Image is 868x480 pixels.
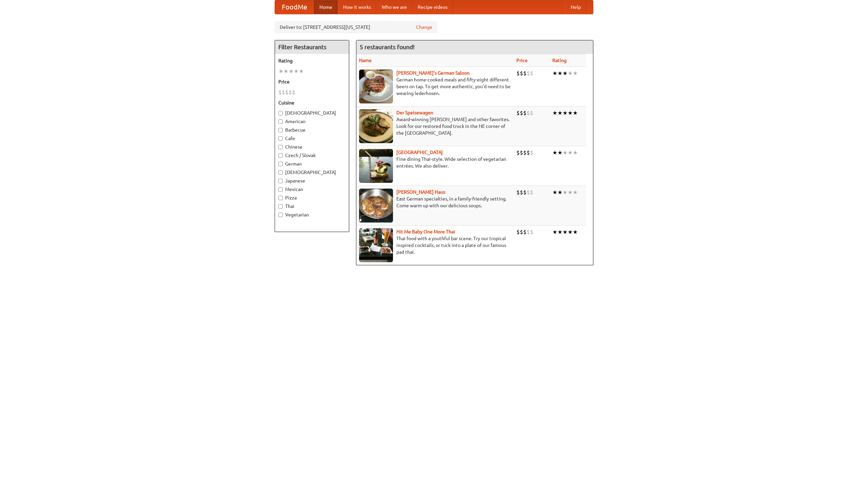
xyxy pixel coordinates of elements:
li: ★ [283,68,289,75]
a: [PERSON_NAME]'s German Saloon [396,70,470,76]
p: East German specialties, in a family-friendly setting. Come warm up with our delicious soups. [359,195,511,209]
input: Thai [278,204,283,209]
label: Thai [278,203,346,210]
img: satay.jpg [359,149,393,183]
a: Price [516,58,528,63]
a: Change [416,24,432,31]
li: $ [530,149,533,156]
li: $ [523,228,527,236]
li: $ [520,109,523,117]
li: ★ [568,70,573,77]
li: ★ [557,70,563,77]
label: Chinese [278,143,346,150]
h5: Cuisine [278,99,346,106]
li: ★ [568,109,573,117]
li: $ [278,89,282,96]
li: $ [516,109,520,117]
a: Recipe videos [412,0,453,14]
li: ★ [573,149,578,156]
li: ★ [299,68,304,75]
input: German [278,162,283,166]
input: Mexican [278,187,283,192]
li: $ [530,189,533,196]
div: Deliver to: [STREET_ADDRESS][US_STATE] [275,21,437,33]
li: ★ [573,228,578,236]
input: Cafe [278,136,283,141]
label: Mexican [278,186,346,193]
li: ★ [278,68,283,75]
li: ★ [552,109,557,117]
li: ★ [552,228,557,236]
input: Czech / Slovak [278,153,283,158]
img: esthers.jpg [359,70,393,103]
li: $ [516,149,520,156]
a: Der Speisewagen [396,110,433,115]
li: $ [520,228,523,236]
li: ★ [573,109,578,117]
li: $ [523,109,527,117]
a: How it works [338,0,376,14]
li: $ [516,70,520,77]
li: ★ [557,149,563,156]
label: Czech / Slovak [278,152,346,159]
li: ★ [568,228,573,236]
label: [DEMOGRAPHIC_DATA] [278,110,346,116]
label: Cafe [278,135,346,142]
label: Barbecue [278,127,346,133]
li: $ [523,189,527,196]
img: kohlhaus.jpg [359,189,393,223]
li: ★ [573,189,578,196]
input: [DEMOGRAPHIC_DATA] [278,111,283,115]
label: Japanese [278,177,346,184]
li: ★ [563,109,568,117]
li: $ [292,89,295,96]
li: $ [520,149,523,156]
label: Vegetarian [278,211,346,218]
li: ★ [563,149,568,156]
p: Thai food with a youthful bar scene. Try our tropical inspired cocktails, or tuck into a plate of... [359,235,511,255]
li: ★ [294,68,299,75]
li: $ [520,189,523,196]
li: $ [530,70,533,77]
li: $ [527,109,530,117]
li: ★ [563,228,568,236]
a: [PERSON_NAME] Haus [396,189,445,195]
li: $ [285,89,289,96]
a: Hit Me Baby One More Thai [396,229,455,234]
a: Help [565,0,586,14]
li: $ [289,89,292,96]
li: ★ [568,149,573,156]
ng-pluralize: 5 restaurants found! [360,44,415,50]
li: $ [530,228,533,236]
a: Home [314,0,338,14]
li: ★ [557,109,563,117]
input: American [278,119,283,124]
li: $ [527,189,530,196]
li: $ [530,109,533,117]
h5: Rating [278,57,346,64]
li: ★ [557,189,563,196]
li: ★ [552,149,557,156]
img: babythai.jpg [359,228,393,262]
li: $ [523,149,527,156]
p: Award-winning [PERSON_NAME] and other favorites. Look for our restored food truck in the NE corne... [359,116,511,136]
input: Barbecue [278,128,283,132]
h5: Price [278,78,346,85]
li: ★ [289,68,294,75]
a: Rating [552,58,567,63]
li: ★ [552,189,557,196]
a: Who we are [376,0,412,14]
label: German [278,160,346,167]
li: ★ [557,228,563,236]
li: $ [527,149,530,156]
li: $ [520,70,523,77]
a: [GEOGRAPHIC_DATA] [396,150,443,155]
input: [DEMOGRAPHIC_DATA] [278,170,283,175]
li: ★ [552,70,557,77]
li: $ [516,228,520,236]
